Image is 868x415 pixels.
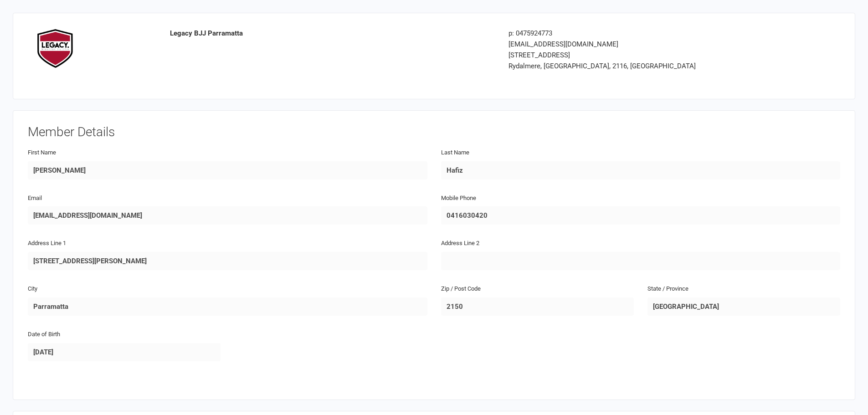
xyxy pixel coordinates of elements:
[28,239,66,248] label: Address Line 1
[441,148,469,158] label: Last Name
[441,194,476,203] label: Mobile Phone
[441,239,479,248] label: Address Line 2
[28,125,840,139] h3: Member Details
[508,28,765,39] div: p: 0475924773
[28,148,56,158] label: First Name
[508,39,765,50] div: [EMAIL_ADDRESS][DOMAIN_NAME]
[28,194,42,203] label: Email
[647,284,688,294] label: State / Province
[28,330,60,339] label: Date of Birth
[35,28,76,69] img: e4588c08-1ec2-45d6-b654-c6f3d6eb69a1.png
[28,284,37,294] label: City
[508,61,765,72] div: Rydalmere, [GEOGRAPHIC_DATA], 2116, [GEOGRAPHIC_DATA]
[441,284,481,294] label: Zip / Post Code
[508,50,765,61] div: [STREET_ADDRESS]
[170,29,243,37] strong: Legacy BJJ Parramatta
